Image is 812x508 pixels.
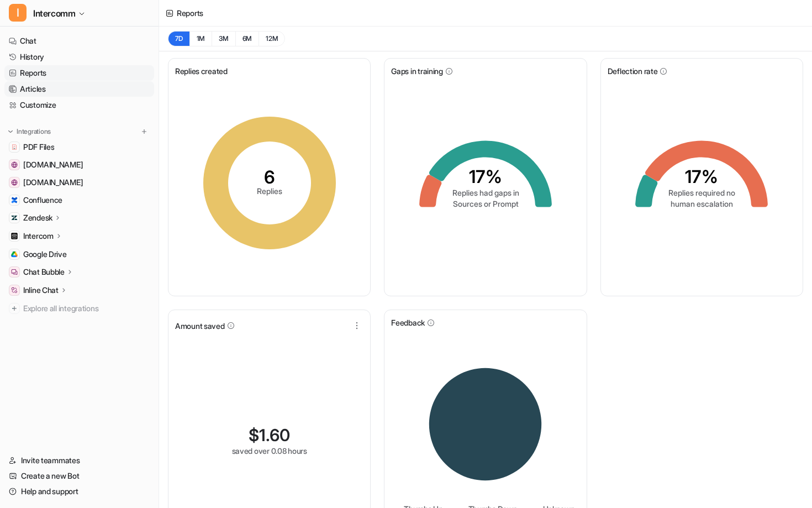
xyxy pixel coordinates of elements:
[249,425,290,445] div: $
[9,4,27,22] span: I
[452,199,518,208] tspan: Sources or Prompt
[391,317,425,328] span: Feedback
[685,166,718,187] tspan: 17%
[140,128,148,135] img: menu_add.svg
[608,65,658,77] span: Deflection rate
[7,128,14,135] img: expand menu
[168,31,189,46] button: 7D
[4,157,154,172] a: www.helpdesk.com[DOMAIN_NAME]
[4,301,154,316] a: Explore all integrations
[23,231,54,242] p: Intercom
[11,251,18,258] img: Google Drive
[212,31,235,46] button: 3M
[4,175,154,190] a: app.intercom.com[DOMAIN_NAME]
[259,425,290,445] span: 1.60
[23,266,65,277] p: Chat Bubble
[4,139,154,155] a: PDF FilesPDF Files
[391,65,443,77] span: Gaps in training
[469,166,502,187] tspan: 17%
[4,49,154,65] a: History
[11,233,18,239] img: Intercom
[23,177,83,188] span: [DOMAIN_NAME]
[671,199,733,208] tspan: human escalation
[452,188,519,197] tspan: Replies had gaps in
[11,179,18,186] img: app.intercom.com
[232,445,307,457] div: saved over 0.08 hours
[23,249,67,260] span: Google Drive
[4,81,154,97] a: Articles
[23,195,62,206] span: Confluence
[4,468,154,484] a: Create a new Bot
[23,159,83,170] span: [DOMAIN_NAME]
[11,287,18,294] img: Inline Chat
[4,97,154,113] a: Customize
[4,247,154,262] a: Google DriveGoogle Drive
[4,453,154,468] a: Invite teammates
[4,484,154,499] a: Help and support
[23,212,52,223] p: Zendesk
[4,33,154,49] a: Chat
[189,31,212,46] button: 1M
[11,269,18,275] img: Chat Bubble
[235,31,259,46] button: 6M
[264,166,275,188] tspan: 6
[9,303,20,314] img: explore all integrations
[11,214,18,221] img: Zendesk
[17,127,51,136] p: Integrations
[11,197,18,203] img: Confluence
[259,31,285,46] button: 12M
[175,320,225,332] span: Amount saved
[23,300,150,317] span: Explore all integrations
[23,285,59,296] p: Inline Chat
[668,188,735,197] tspan: Replies required no
[4,126,54,137] button: Integrations
[177,7,203,19] div: Reports
[11,144,18,150] img: PDF Files
[257,186,282,196] tspan: Replies
[33,6,75,21] span: Intercomm
[11,161,18,168] img: www.helpdesk.com
[175,65,228,77] span: Replies created
[4,65,154,81] a: Reports
[4,192,154,208] a: ConfluenceConfluence
[23,142,54,153] span: PDF Files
